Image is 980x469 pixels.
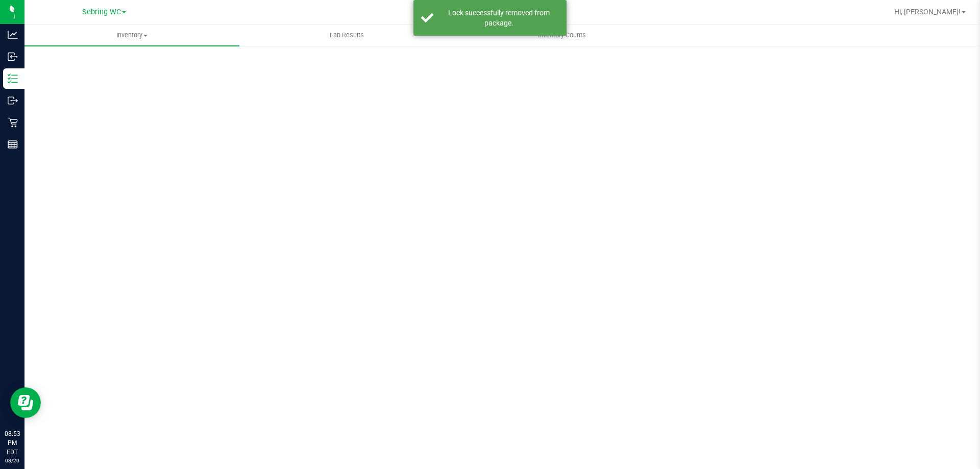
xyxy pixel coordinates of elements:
[5,429,20,457] p: 08:53 PM EDT
[8,30,18,40] inline-svg: Analytics
[439,8,559,28] div: Lock successfully removed from package.
[82,8,121,16] span: Sebring WC
[10,387,41,418] iframe: Resource center
[8,117,18,128] inline-svg: Retail
[8,52,18,62] inline-svg: Inbound
[8,139,18,150] inline-svg: Reports
[8,73,18,84] inline-svg: Inventory
[24,31,239,40] span: Inventory
[316,31,378,40] span: Lab Results
[5,457,20,464] p: 08/20
[24,24,239,46] a: Inventory
[8,95,18,106] inline-svg: Outbound
[894,8,961,16] span: Hi, [PERSON_NAME]!
[239,24,454,46] a: Lab Results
